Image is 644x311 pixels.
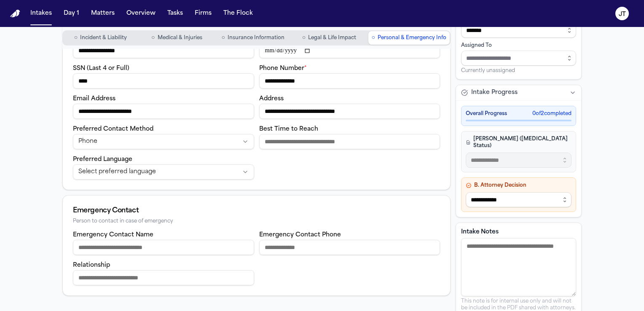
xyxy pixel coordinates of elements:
button: The Flock [220,6,256,21]
label: Emergency Contact Phone [259,232,341,238]
input: Emergency contact phone [259,240,440,255]
button: Go to Insurance Information [216,31,290,45]
span: Overall Progress [466,110,507,117]
img: Finch Logo [10,10,20,18]
label: Preferred Contact Method [73,126,153,132]
input: Date of birth [259,43,440,58]
span: Currently unassigned [461,67,515,74]
input: Phone number [259,73,440,88]
button: Intake Progress [456,85,581,100]
div: Assigned To [461,42,576,49]
label: Best Time to Reach [259,126,318,132]
span: Legal & Life Impact [308,35,356,41]
span: ○ [151,34,155,42]
div: Person to contact in case of emergency [73,218,440,225]
button: Go to Personal & Emergency Info [368,31,450,45]
input: Assign to staff member [461,51,576,66]
input: Emergency contact relationship [73,270,254,285]
span: ○ [221,34,225,42]
label: Preferred Language [73,156,132,163]
input: Email address [73,104,254,119]
input: Best time to reach [259,134,440,149]
button: Go to Medical & Injuries [140,31,214,45]
button: Matters [88,6,118,21]
button: Firms [191,6,215,21]
h4: B. Attorney Decision [466,182,572,189]
span: ○ [372,34,375,42]
span: 0 of 2 completed [532,110,572,117]
input: SSN [73,73,254,88]
span: ○ [302,34,306,42]
h4: [PERSON_NAME] ([MEDICAL_DATA] Status) [466,136,572,149]
button: Intakes [27,6,55,21]
button: Day 1 [60,6,83,21]
input: Select firm [461,23,576,38]
label: Emergency Contact Name [73,232,153,238]
label: SSN (Last 4 or Full) [73,65,129,72]
label: Address [259,96,284,102]
label: Intake Notes [461,228,576,236]
span: Incident & Liability [80,35,127,41]
button: Overview [123,6,159,21]
button: Go to Legal & Life Impact [292,31,367,45]
label: Relationship [73,262,110,268]
input: Address [259,104,440,119]
input: Emergency contact name [73,240,254,255]
label: Email Address [73,96,115,102]
span: Personal & Emergency Info [378,35,446,41]
textarea: Intake notes [461,238,576,296]
button: Tasks [164,6,186,21]
input: Full name [73,43,254,58]
button: Go to Incident & Liability [63,31,138,45]
label: Phone Number [259,65,307,72]
span: Insurance Information [228,35,284,41]
span: Intake Progress [471,88,518,97]
a: Home [10,10,20,18]
span: Medical & Injuries [158,35,202,41]
div: Emergency Contact [73,206,440,216]
span: ○ [74,34,78,42]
